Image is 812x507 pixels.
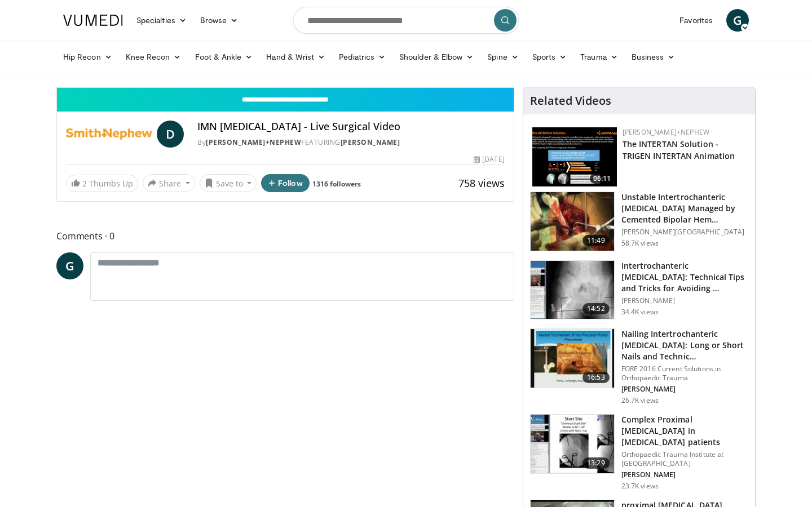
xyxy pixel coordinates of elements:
p: 58.7K views [621,239,659,248]
img: VuMedi Logo [63,15,123,26]
img: 32f9c0e8-c1c1-4c19-a84e-b8c2f56ee032.150x105_q85_crop-smart_upscale.jpg [531,415,614,473]
p: 23.7K views [621,482,659,491]
a: Hand & Wrist [259,46,332,68]
a: Favorites [673,9,720,32]
p: 26.7K views [621,396,659,405]
a: 14:52 Intertrochanteric [MEDICAL_DATA]: Technical Tips and Tricks for Avoiding … [PERSON_NAME] 34... [530,260,748,320]
p: [PERSON_NAME] [621,296,748,305]
p: 34.4K views [621,308,659,317]
a: 1316 followers [312,179,361,189]
a: 06:11 [532,127,617,186]
a: 13:29 Complex Proximal [MEDICAL_DATA] in [MEDICAL_DATA] patients Orthopaedic Trauma Institute at ... [530,414,748,491]
img: 1468547_3.png.150x105_q85_crop-smart_upscale.jpg [531,192,614,251]
a: [PERSON_NAME]+Nephew [623,127,709,137]
a: Hip Recon [56,46,119,68]
a: 11:49 Unstable Intertrochanteric [MEDICAL_DATA] Managed by Cemented Bipolar Hem… [PERSON_NAME][GE... [530,192,748,251]
img: DA_UIUPltOAJ8wcH4xMDoxOjB1O8AjAz.150x105_q85_crop-smart_upscale.jpg [531,261,614,319]
a: G [726,9,749,32]
p: FORE 2016 Current Solutions in Orthopaedic Trauma [621,364,748,383]
a: 2 Thumbs Up [66,175,138,192]
h3: Complex Proximal [MEDICAL_DATA] in [MEDICAL_DATA] patients [621,414,748,448]
h4: IMN [MEDICAL_DATA] - Live Surgical Video [197,121,504,133]
a: 16:53 Nailing Intertrochanteric [MEDICAL_DATA]: Long or Short Nails and Technic… FORE 2016 Curren... [530,328,748,405]
span: 758 views [458,176,505,190]
a: [PERSON_NAME] [341,137,400,147]
span: 16:53 [582,372,610,383]
span: 2 [82,178,87,189]
span: 14:52 [582,303,610,314]
a: D [157,121,184,148]
div: By FEATURING [197,137,504,148]
a: Browse [193,9,245,32]
img: Smith+Nephew [66,121,152,148]
p: [PERSON_NAME] [621,470,748,479]
video-js: Video Player [57,87,514,88]
button: Follow [261,174,310,192]
h3: Nailing Intertrochanteric [MEDICAL_DATA]: Long or Short Nails and Technic… [621,328,748,362]
button: Share [143,174,195,192]
button: Save to [200,174,257,192]
p: [PERSON_NAME][GEOGRAPHIC_DATA] [621,228,748,237]
div: [DATE] [474,154,504,164]
p: [PERSON_NAME] [621,385,748,394]
h4: Related Videos [530,94,611,108]
span: 13:29 [582,457,610,469]
img: 3d67d1bf-bbcf-4214-a5ee-979f525a16cd.150x105_q85_crop-smart_upscale.jpg [531,329,614,388]
h3: Intertrochanteric [MEDICAL_DATA]: Technical Tips and Tricks for Avoiding … [621,260,748,294]
a: Shoulder & Elbow [392,46,480,68]
a: Trauma [573,46,625,68]
h3: Unstable Intertrochanteric [MEDICAL_DATA] Managed by Cemented Bipolar Hem… [621,192,748,225]
a: The INTERTAN Solution - TRIGEN INTERTAN Animation [623,139,735,161]
img: 4a7b64c3-bc02-4ef7-9e46-d94555074166.png.150x105_q85_crop-smart_upscale.png [532,127,617,186]
a: Foot & Ankle [188,46,260,68]
a: Specialties [130,9,193,32]
span: Comments 0 [56,229,514,243]
span: 06:11 [590,174,614,184]
a: Spine [480,46,525,68]
input: Search topics, interventions [293,7,519,34]
a: G [56,252,83,279]
a: Pediatrics [332,46,392,68]
a: Sports [526,46,574,68]
a: Business [625,46,682,68]
a: [PERSON_NAME]+Nephew [206,137,301,147]
a: Knee Recon [119,46,188,68]
span: 11:49 [582,235,610,246]
p: Orthopaedic Trauma Institute at [GEOGRAPHIC_DATA] [621,450,748,468]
